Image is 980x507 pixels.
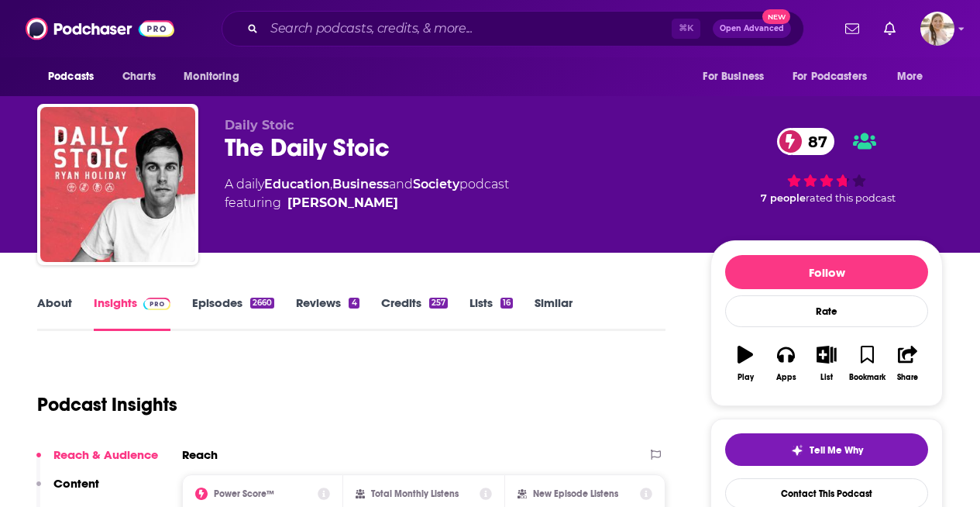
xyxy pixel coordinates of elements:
[725,295,928,327] div: Rate
[225,194,509,212] span: featuring
[847,336,887,391] button: Bookmark
[26,14,174,43] img: Podchaser - Follow, Share and Rate Podcasts
[184,66,239,88] span: Monitoring
[820,373,833,382] div: List
[762,9,790,24] span: New
[225,175,509,212] div: A daily podcast
[48,66,94,88] span: Podcasts
[36,447,158,476] button: Reach & Audience
[878,16,902,42] a: Show notifications dropdown
[782,62,889,91] button: open menu
[839,16,865,42] a: Show notifications dropdown
[122,66,156,88] span: Charts
[250,298,274,309] div: 2660
[112,62,165,91] a: Charts
[37,62,114,91] button: open menu
[888,336,928,391] button: Share
[806,192,896,204] span: rated this podcast
[725,255,928,289] button: Follow
[810,444,863,457] span: Tell Me Why
[720,25,784,33] span: Open Advanced
[222,11,804,47] div: Search podcasts, credits, & more...
[793,66,867,88] span: For Podcasters
[806,336,847,391] button: List
[349,298,359,309] div: 4
[94,295,170,331] a: InsightsPodchaser Pro
[761,192,806,204] span: 7 people
[886,62,943,91] button: open menu
[330,177,332,191] span: ,
[777,128,835,155] a: 87
[264,177,330,191] a: Education
[40,107,195,262] img: The Daily Stoic
[533,488,618,499] h2: New Episode Listens
[413,177,459,191] a: Society
[738,373,754,382] div: Play
[725,336,765,391] button: Play
[849,373,885,382] div: Bookmark
[710,118,943,214] div: 87 7 peoplerated this podcast
[776,373,796,382] div: Apps
[897,66,923,88] span: More
[897,373,918,382] div: Share
[672,19,700,39] span: ⌘ K
[535,295,573,331] a: Similar
[429,298,448,309] div: 257
[143,298,170,310] img: Podchaser Pro
[713,19,791,38] button: Open AdvancedNew
[389,177,413,191] span: and
[381,295,448,331] a: Credits257
[53,476,99,491] p: Content
[173,62,259,91] button: open menu
[920,12,954,46] span: Logged in as acquavie
[53,447,158,462] p: Reach & Audience
[287,194,398,212] a: Ryan Holiday
[765,336,806,391] button: Apps
[791,444,803,457] img: tell me why sparkle
[192,295,274,331] a: Episodes2660
[332,177,389,191] a: Business
[296,295,359,331] a: Reviews4
[692,62,783,91] button: open menu
[37,295,72,331] a: About
[920,12,954,46] img: User Profile
[703,66,764,88] span: For Business
[264,16,672,41] input: Search podcasts, credits, & more...
[36,476,99,505] button: Content
[500,298,513,309] div: 16
[793,128,835,155] span: 87
[182,447,218,462] h2: Reach
[37,393,177,416] h1: Podcast Insights
[725,433,928,466] button: tell me why sparkleTell Me Why
[920,12,954,46] button: Show profile menu
[225,118,294,133] span: Daily Stoic
[371,488,459,499] h2: Total Monthly Listens
[214,488,274,499] h2: Power Score™
[469,295,513,331] a: Lists16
